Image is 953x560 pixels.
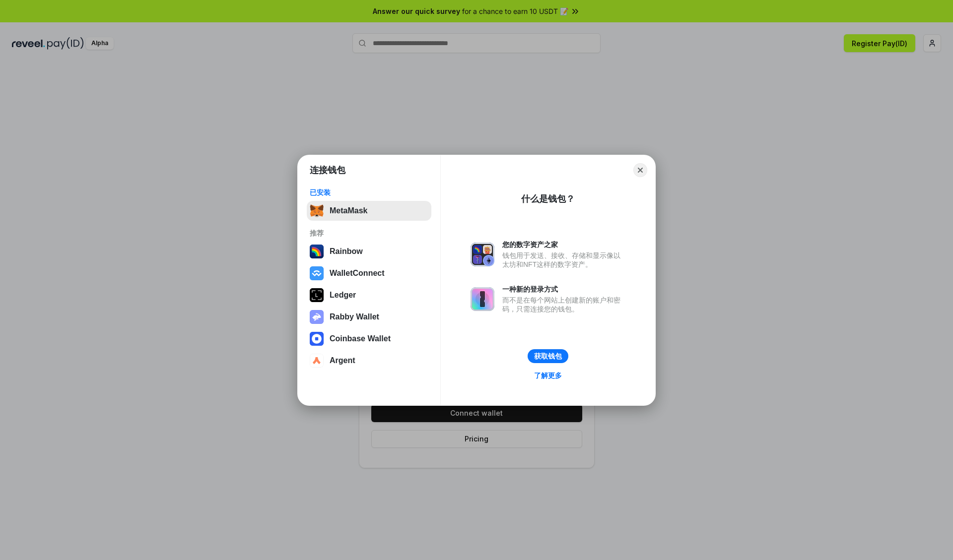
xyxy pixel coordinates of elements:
[502,251,625,269] div: 钱包用于发送、接收、存储和显示像以太坊和NFT这样的数字资产。
[310,245,324,258] img: svg+xml,%3Csvg%20width%3D%22120%22%20height%3D%22120%22%20viewBox%3D%220%200%20120%20120%22%20fil...
[307,351,431,371] button: Argent
[330,247,363,256] div: Rainbow
[502,296,625,313] div: 而不是在每个网站上创建新的账户和密码，只需连接您的钱包。
[471,287,494,311] img: svg+xml,%3Csvg%20xmlns%3D%22http%3A%2F%2Fwww.w3.org%2F2000%2Fsvg%22%20fill%3D%22none%22%20viewBox...
[502,240,625,249] div: 您的数字资产之家
[310,310,324,324] img: svg+xml,%3Csvg%20xmlns%3D%22http%3A%2F%2Fwww.w3.org%2F2000%2Fsvg%22%20fill%3D%22none%22%20viewBox...
[330,356,355,365] div: Argent
[310,332,324,346] img: svg+xml,%3Csvg%20width%3D%2228%22%20height%3D%2228%22%20viewBox%3D%220%200%2028%2028%22%20fill%3D...
[330,291,356,300] div: Ledger
[310,164,345,176] h1: 连接钱包
[310,188,428,197] div: 已安装
[330,334,391,343] div: Coinbase Wallet
[310,229,428,238] div: 推荐
[310,354,324,368] img: svg+xml,%3Csvg%20width%3D%2228%22%20height%3D%2228%22%20viewBox%3D%220%200%2028%2028%22%20fill%3D...
[471,243,494,266] img: svg+xml,%3Csvg%20xmlns%3D%22http%3A%2F%2Fwww.w3.org%2F2000%2Fsvg%22%20fill%3D%22none%22%20viewBox...
[534,371,562,380] div: 了解更多
[307,329,431,349] button: Coinbase Wallet
[521,193,575,205] div: 什么是钱包？
[330,269,385,278] div: WalletConnect
[330,312,379,321] div: Rabby Wallet
[502,285,625,294] div: 一种新的登录方式
[534,352,562,361] div: 获取钱包
[307,242,431,261] button: Rainbow
[528,349,568,363] button: 获取钱包
[310,204,324,218] img: svg+xml,%3Csvg%20fill%3D%22none%22%20height%3D%2233%22%20viewBox%3D%220%200%2035%2033%22%20width%...
[307,307,431,327] button: Rabby Wallet
[307,263,431,283] button: WalletConnect
[528,369,568,382] a: 了解更多
[633,163,647,177] button: Close
[307,285,431,305] button: Ledger
[310,266,324,280] img: svg+xml,%3Csvg%20width%3D%2228%22%20height%3D%2228%22%20viewBox%3D%220%200%2028%2028%22%20fill%3D...
[307,201,431,221] button: MetaMask
[310,288,324,302] img: svg+xml,%3Csvg%20xmlns%3D%22http%3A%2F%2Fwww.w3.org%2F2000%2Fsvg%22%20width%3D%2228%22%20height%3...
[330,206,367,215] div: MetaMask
